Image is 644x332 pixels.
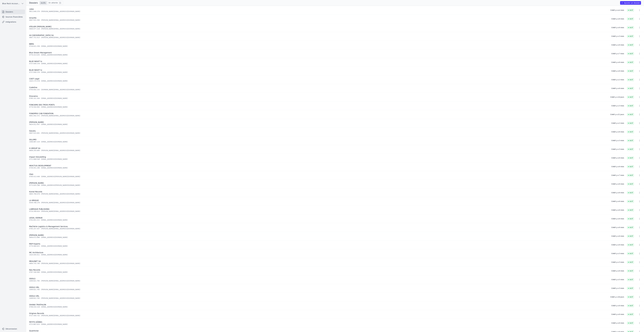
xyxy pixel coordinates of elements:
[611,174,624,176] div: Créé il y a 7 mois
[29,225,68,227] span: MaChérie Logistics & Management Services
[611,200,624,202] div: Créé il y a 6 mois
[29,210,608,212] div: 0719.349.624 - [PERSON_NAME][EMAIL_ADDRESS][DOMAIN_NAME]
[627,43,634,46] span: Actif
[29,54,608,56] div: 0776.413.635 - [EMAIL_ADDRESS][DOMAIN_NAME]
[611,53,624,55] div: Créé il y a 7 mois
[611,18,624,20] div: Créé il y a 6 mois
[29,315,608,317] div: 0727.564.732 - [PERSON_NAME][EMAIL_ADDRESS][DOMAIN_NAME]
[627,252,634,255] span: Actif
[29,252,43,254] span: MC Architecture
[29,312,44,314] span: Origines Records
[29,278,35,280] span: ODOLS
[611,279,624,281] div: Créé il y a 5 mois
[29,165,51,167] span: INVICTUS DEVELOPMENT
[29,121,44,123] span: [PERSON_NAME]
[29,34,54,36] span: AU [GEOGRAPHIC_DATA] SA
[627,278,634,281] span: Actif
[29,191,42,193] span: Kxmel Records
[611,253,624,255] div: Créé il y a 3 mois
[627,35,634,38] span: Actif
[627,78,634,81] span: Actif
[29,262,608,264] div: 0864.755.790 - [PERSON_NAME][EMAIL_ADDRESS][DOMAIN_NAME]
[29,184,608,186] div: 0773.925.188 - [EMAIL_ADDRESS][PERSON_NAME][DOMAIN_NAME]
[627,139,634,142] span: Actif
[29,219,608,221] div: 0702.851.211 - [EMAIL_ADDRESS][DOMAIN_NAME]
[611,218,624,220] div: Créé il y a 6 mois
[611,70,624,72] div: Créé il y a 6 mois
[627,304,634,307] span: Actif
[611,148,624,150] div: Créé il y a 3 mois
[29,295,39,297] span: ODOLS SRL
[627,313,634,316] span: Actif
[611,261,624,263] div: Créé il y a 3 mois
[627,104,634,107] span: Actif
[29,80,608,82] div: 1025.175.578 - [EMAIL_ADDRESS][DOMAIN_NAME]
[627,61,634,64] span: Actif
[611,287,624,289] div: Créé il y a 3 mois
[29,86,37,88] span: CodeOne
[29,243,40,245] span: MAP Experts
[29,63,608,65] div: 0737.609.378 - [EMAIL_ADDRESS][DOMAIN_NAME]
[627,191,634,194] span: Actif
[627,209,634,212] span: Actif
[2,2,20,5] span: Blue Rock Accounting
[29,112,53,114] span: FONDPRIV CAB FONDATION
[611,157,624,159] div: Créé il y a 6 mois
[29,182,44,184] span: [PERSON_NAME]
[627,130,634,133] span: Actif
[627,165,634,168] span: Actif
[29,17,36,19] span: Amarillo
[627,269,634,272] span: Actif
[611,131,624,133] div: Créé il y a 6 mois
[29,176,608,178] div: 0764.413.448 - [EMAIL_ADDRESS][PERSON_NAME][DOMAIN_NAME]
[29,156,46,158] span: Impact Storytelling
[627,235,634,238] span: Actif
[627,182,634,186] span: Actif
[29,158,608,160] div: 0711.868.548 - [EMAIL_ADDRESS][DOMAIN_NAME]
[29,71,608,73] div: 0737.609.378 - [EMAIL_ADDRESS][DOMAIN_NAME]
[29,217,43,219] span: LEGAL AVENUE
[627,156,634,159] span: Actif
[29,245,608,247] div: 0770.960.651 - [EMAIL_ADDRESS][DOMAIN_NAME]
[29,202,608,204] div: 0549.788.278 - [PERSON_NAME][EMAIL_ADDRESS][DOMAIN_NAME]
[29,69,42,71] span: BLUE NIGHT tv
[611,61,624,63] div: Créé il y a 6 mois
[29,60,42,62] span: BLUE NIGHT tv
[29,254,608,256] div: 1024.445.011 - [EMAIL_ADDRESS][DOMAIN_NAME]
[610,96,624,98] div: Créé il y a 14 jours
[627,122,634,125] span: Actif
[29,78,39,80] span: CADT Legal
[29,115,607,117] div: 0691.942.372 - [PERSON_NAME][EMAIL_ADDRESS][DOMAIN_NAME]
[29,323,608,325] div: 0713.887.633 - [EMAIL_ADDRESS][DOMAIN_NAME]
[627,287,634,290] span: Actif
[611,87,624,89] div: Créé il y a 6 mois
[29,330,39,332] span: Quantivise
[29,306,608,308] div: 0768.432.218 - [EMAIL_ADDRESS][DOMAIN_NAME]
[58,2,62,4] span: 11
[29,43,34,45] span: BBRA
[611,166,624,168] div: Créé il y a 6 mois
[29,19,608,21] div: 0697.915.394 - [PERSON_NAME][EMAIL_ADDRESS][DOMAIN_NAME]
[1,15,25,19] a: Sources financières
[29,167,608,169] div: 0749.451.296 - [EMAIL_ADDRESS][DOMAIN_NAME]
[29,193,608,195] div: 0805.790.678 - [PERSON_NAME][EMAIL_ADDRESS][DOMAIN_NAME]
[29,304,46,306] span: OHANA TRIATHLON
[627,52,634,55] span: Actif
[610,296,624,298] div: Créé il y a 16 jours
[627,261,634,264] span: Actif
[611,209,624,211] div: Créé il y a 6 mois
[29,28,608,30] div: 0669.977.218 - [PERSON_NAME][EMAIL_ADDRESS][DOMAIN_NAME]
[29,104,55,106] span: FONCIERE DES TROIS PONTS
[627,26,634,29] span: Actif
[29,271,608,273] div: 0787.166.084 - [EMAIL_ADDRESS][DOMAIN_NAME]
[611,313,624,315] div: Créé il y a 6 mois
[29,95,38,97] span: Dracaena
[627,226,634,229] span: Actif
[29,8,34,10] span: 1950
[29,45,608,47] div: 0726.621.258 - [EMAIL_ADDRESS][DOMAIN_NAME]
[29,1,38,4] h3: Dossiers
[1,20,25,24] a: Intégrations
[610,113,624,115] div: Créé il y a 21 jours
[627,9,634,12] span: Actif
[29,147,40,149] span: H GROUP SA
